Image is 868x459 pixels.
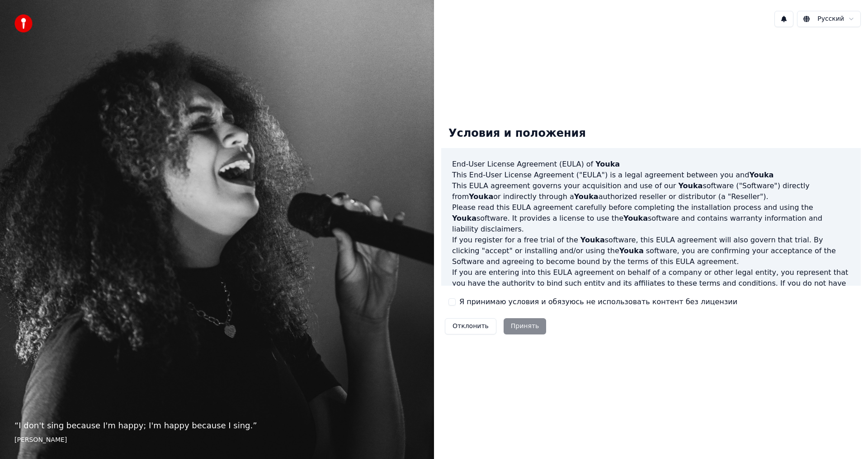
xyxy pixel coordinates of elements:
[452,202,850,235] p: Please read this EULA agreement carefully before completing the installation process and using th...
[580,236,605,244] span: Youka
[14,14,33,32] img: youka
[441,119,593,148] div: Условия и положения
[459,297,737,307] label: Я принимаю условия и обязуюсь не использовать контент без лицензии
[452,214,476,223] span: Youka
[574,192,599,201] span: Youka
[445,318,496,334] button: Отклонить
[749,171,774,179] span: Youka
[595,160,620,168] span: Youka
[678,181,703,190] span: Youka
[623,214,648,223] span: Youka
[619,246,644,255] span: Youka
[14,436,420,445] footer: [PERSON_NAME]
[452,267,850,311] p: If you are entering into this EULA agreement on behalf of a company or other legal entity, you re...
[452,235,850,267] p: If you register for a free trial of the software, this EULA agreement will also govern that trial...
[14,419,420,432] p: “ I don't sing because I'm happy; I'm happy because I sing. ”
[469,192,493,201] span: Youka
[452,170,850,181] p: This End-User License Agreement ("EULA") is a legal agreement between you and
[452,181,850,202] p: This EULA agreement governs your acquisition and use of our software ("Software") directly from o...
[452,159,850,170] h3: End-User License Agreement (EULA) of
